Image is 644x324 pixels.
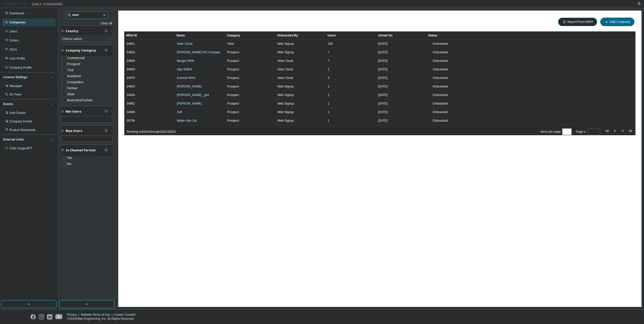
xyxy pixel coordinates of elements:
[9,84,22,88] div: Managed
[105,49,108,53] span: Clear filter
[66,49,96,53] span: Company Category
[177,85,202,88] a: [PERSON_NAME]
[433,119,448,122] span: Onboarded
[67,85,79,91] label: Partner
[433,59,448,63] span: Onboarded
[378,59,388,63] span: [DATE]
[67,155,73,161] label: Yes
[3,102,13,106] div: Events
[62,37,82,41] div: Click to select
[127,76,135,80] span: 34975
[277,59,293,63] span: Altair Cloud
[9,20,26,24] div: Companies
[378,67,388,71] span: [DATE]
[105,29,108,33] span: Clear filter
[433,93,448,97] span: Onboarded
[563,130,570,134] button: 10
[227,67,239,71] span: Prospect
[177,93,209,97] a: [PERSON_NAME] _gml
[277,102,294,106] span: Web Signup
[127,84,135,88] span: 34963
[428,31,605,39] div: Status
[576,128,600,135] span: Page n.
[9,48,17,52] div: SKUs
[177,119,197,122] a: Water-Gen Ltd.
[126,31,173,39] div: MDH ID
[67,313,81,317] div: Privacy
[9,111,26,115] div: User Events
[127,59,135,63] span: 34969
[81,313,114,317] div: Website Terms of Use
[328,67,330,71] span: 1
[105,148,108,152] span: Clear filter
[433,102,448,105] span: Onboarded
[433,76,448,80] span: Onboarded
[277,31,324,39] div: Onboarded By
[378,119,388,123] span: [DATE]
[67,317,139,321] p: © 2025 Altair Engineering, Inc. All Rights Reserved.
[378,76,388,80] span: [DATE]
[277,67,293,71] span: Altair Cloud
[177,59,194,63] a: Bangal OEM
[127,67,135,71] span: 34960
[378,42,388,46] span: [DATE]
[227,110,239,114] span: Prospect
[177,76,196,80] a: Everest APAC
[177,51,220,54] a: [PERSON_NAME] PE Company
[61,106,112,117] button: Min Users
[9,147,32,150] span: Units Usage BI
[3,2,65,7] img: Altair One
[177,42,192,45] a: Altair Cloud
[227,102,239,106] span: Prospect
[67,91,76,97] label: Altair
[378,84,388,88] span: [DATE]
[9,128,35,132] div: Product Downloads
[124,19,172,25] span: Companies (119522)
[277,42,294,46] span: Web Signup
[227,119,239,123] span: Prospect
[67,67,74,73] label: Trial
[227,59,239,63] span: Prospect
[66,129,82,133] span: Max Users
[55,314,63,319] img: youtube.svg
[433,110,448,114] span: Onboarded
[9,38,19,42] div: Orders
[67,79,85,85] label: Competitor
[378,93,388,97] span: [DATE]
[227,42,234,46] span: Altair
[67,55,86,61] label: Commercial
[3,75,27,79] div: License Settings
[328,76,330,80] span: 5
[433,51,448,54] span: Onboarded
[127,110,135,114] span: 34990
[600,18,634,26] button: Add Company
[127,50,135,54] span: 34953
[66,110,82,114] span: Min Users
[328,84,330,88] span: 1
[328,50,330,54] span: 7
[61,125,112,136] button: Max Users
[277,119,294,123] span: Web Signup
[39,314,44,319] img: instagram.svg
[328,42,333,46] span: 165
[433,42,448,45] span: Onboarded
[227,93,239,97] span: Prospect
[433,68,448,71] span: Onboarded
[277,76,293,80] span: Altair Cloud
[328,93,330,97] span: 1
[127,93,135,97] span: 34964
[433,85,448,88] span: Onboarded
[3,137,24,142] div: External Links
[127,119,135,123] span: 29796
[378,102,388,106] span: [DATE]
[114,313,138,317] div: Cookie Consent
[67,97,94,103] label: Restricted Partner
[61,21,112,25] a: Clear all
[61,145,112,156] button: Is Channel Partner
[177,110,182,114] a: Self
[66,29,78,33] span: Country
[328,31,374,39] div: Users
[9,92,21,97] div: On Prem
[328,110,330,114] span: 1
[9,66,32,70] div: Company Profile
